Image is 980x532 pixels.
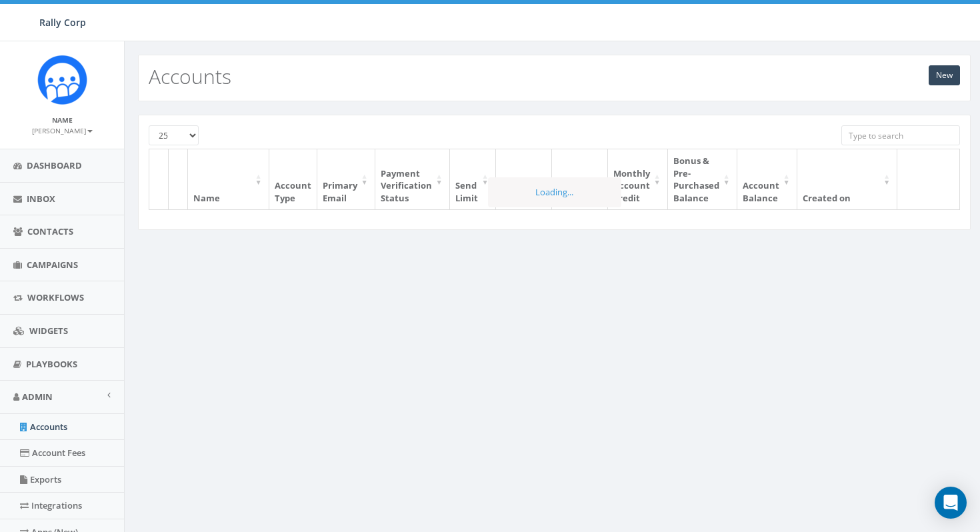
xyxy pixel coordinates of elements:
[269,149,317,209] th: Account Type
[27,225,73,237] span: Contacts
[496,149,552,209] th: SMS/MMS Outbound
[317,149,375,209] th: Primary Email
[188,149,269,209] th: Name
[841,125,960,145] input: Type to search
[22,391,53,403] span: Admin
[39,16,86,29] span: Rally Corp
[608,149,668,209] th: Monthly Account Credit
[375,149,450,209] th: Payment Verification Status
[32,124,93,136] a: [PERSON_NAME]
[668,149,737,209] th: Bonus & Pre-Purchased Balance
[450,149,496,209] th: Send Limit
[935,487,967,519] div: Open Intercom Messenger
[52,115,73,125] small: Name
[27,291,84,303] span: Workflows
[26,358,77,370] span: Playbooks
[27,193,55,205] span: Inbox
[797,149,898,209] th: Created on
[29,325,68,337] span: Widgets
[27,259,78,271] span: Campaigns
[149,65,231,87] h2: Accounts
[737,149,797,209] th: Account Balance
[37,55,87,105] img: Icon_1.png
[27,159,82,171] span: Dashboard
[488,177,621,207] div: Loading...
[32,126,93,135] small: [PERSON_NAME]
[552,149,608,209] th: RVM Outbound
[929,65,960,85] a: New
